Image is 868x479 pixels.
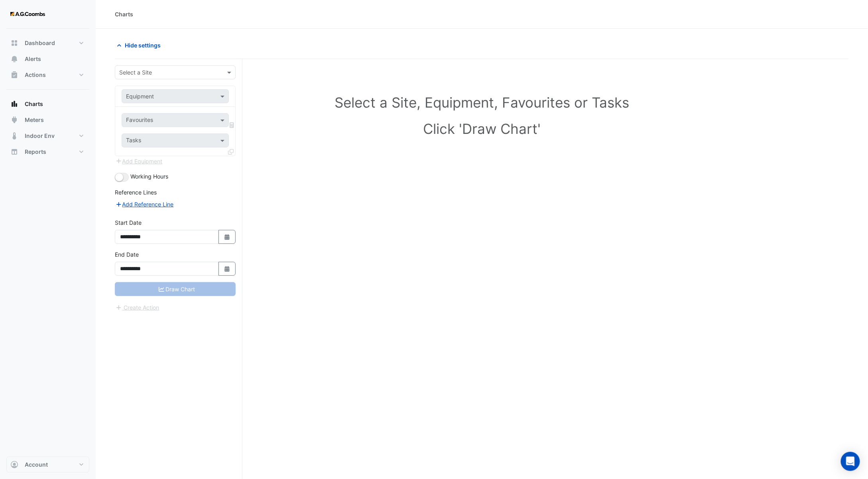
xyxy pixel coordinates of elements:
[115,250,139,259] label: End Date
[6,96,89,112] button: Charts
[6,51,89,67] button: Alerts
[228,122,236,128] span: Choose Function
[6,457,89,473] button: Account
[115,38,166,52] button: Hide settings
[25,55,41,63] span: Alerts
[10,6,45,22] img: Company Logo
[6,35,89,51] button: Dashboard
[25,132,55,140] span: Indoor Env
[10,100,18,108] app-icon: Charts
[25,461,48,469] span: Account
[125,136,141,146] div: Tasks
[125,116,153,126] div: Favourites
[228,148,234,155] span: Clone Favourites and Tasks from this Equipment to other Equipment
[841,452,860,471] div: Open Intercom Messenger
[10,39,18,47] app-icon: Dashboard
[224,265,231,272] fa-icon: Select Date
[25,39,55,47] span: Dashboard
[130,173,168,180] span: Working Hours
[115,10,133,18] div: Charts
[125,41,161,49] span: Hide settings
[115,188,157,196] label: Reference Lines
[25,148,46,156] span: Reports
[25,116,44,124] span: Meters
[10,71,18,79] app-icon: Actions
[115,303,160,310] app-escalated-ticket-create-button: Please correct errors first
[25,100,43,108] span: Charts
[132,120,831,137] h1: Click 'Draw Chart'
[6,144,89,160] button: Reports
[6,67,89,83] button: Actions
[132,94,831,111] h1: Select a Site, Equipment, Favourites or Tasks
[10,132,18,140] app-icon: Indoor Env
[10,55,18,63] app-icon: Alerts
[25,71,46,79] span: Actions
[10,116,18,124] app-icon: Meters
[6,128,89,144] button: Indoor Env
[10,148,18,156] app-icon: Reports
[6,112,89,128] button: Meters
[115,200,174,209] button: Add Reference Line
[224,234,231,240] fa-icon: Select Date
[115,218,142,227] label: Start Date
